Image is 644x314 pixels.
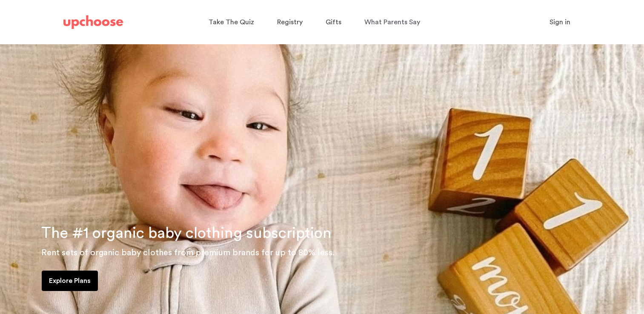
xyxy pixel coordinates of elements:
[41,246,634,260] p: Rent sets of organic baby clothes from premium brands for up to 80% less.
[41,226,332,241] span: The #1 organic baby clothing subscription
[539,14,581,31] button: Sign in
[326,14,344,31] a: Gifts
[49,276,91,286] p: Explore Plans
[364,14,423,31] a: What Parents Say
[326,19,341,26] span: Gifts
[63,14,123,31] a: UpChoose
[209,14,257,31] a: Take The Quiz
[277,19,303,26] span: Registry
[550,19,570,26] span: Sign in
[63,15,123,29] img: UpChoose
[209,19,254,26] span: Take The Quiz
[42,271,98,291] a: Explore Plans
[364,19,420,26] span: What Parents Say
[277,14,305,31] a: Registry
